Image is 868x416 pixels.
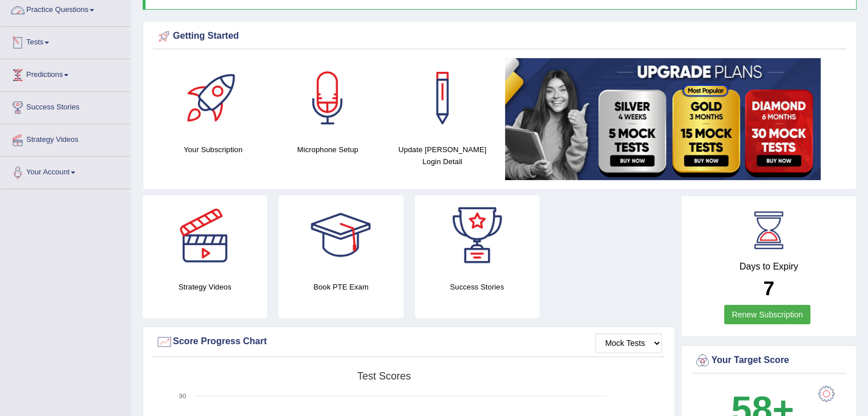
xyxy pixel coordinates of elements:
[415,281,539,293] h4: Success Stories
[1,27,131,55] a: Tests
[505,58,821,180] img: small5.jpg
[1,124,131,153] a: Strategy Videos
[179,393,186,399] text: 90
[694,262,843,272] h4: Days to Expiry
[1,157,131,185] a: Your Account
[143,281,267,293] h4: Strategy Videos
[156,333,662,350] div: Score Progress Chart
[276,144,380,156] h4: Microphone Setup
[724,305,810,324] a: Renew Subscription
[1,59,131,88] a: Predictions
[391,144,494,168] h4: Update [PERSON_NAME] Login Detail
[278,281,403,293] h4: Book PTE Exam
[1,92,131,120] a: Success Stories
[156,28,843,45] div: Getting Started
[763,277,774,299] b: 7
[357,370,411,382] tspan: Test scores
[694,352,843,369] div: Your Target Score
[162,144,265,156] h4: Your Subscription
